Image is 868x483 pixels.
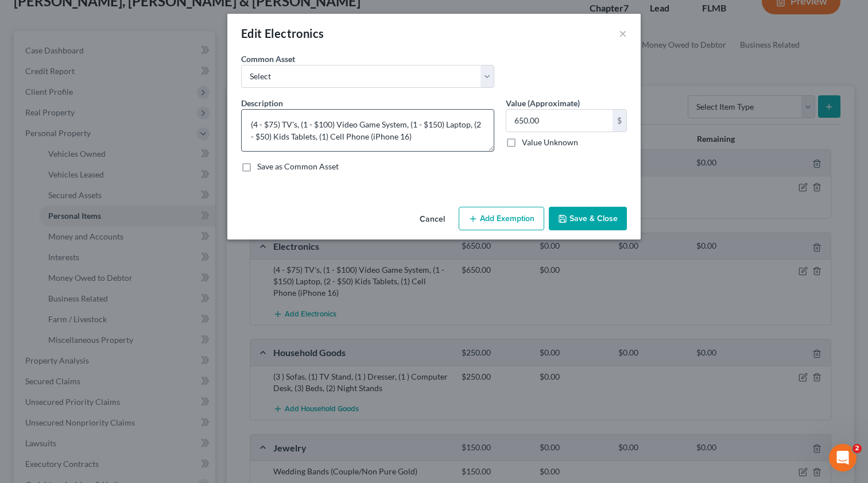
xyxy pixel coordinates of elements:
button: Save & Close [549,207,627,231]
button: × [619,26,627,40]
iframe: Intercom live chat [829,444,857,472]
label: Value Unknown [522,137,578,148]
span: 2 [852,444,862,453]
label: Save as Common Asset [257,161,339,172]
label: Value (Approximate) [506,97,580,109]
button: Cancel [410,208,454,231]
input: 0.00 [506,110,613,132]
label: Common Asset [241,53,295,65]
div: Edit Electronics [241,25,324,41]
button: Add Exemption [459,207,544,231]
span: Description [241,98,283,108]
div: $ [613,110,626,132]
